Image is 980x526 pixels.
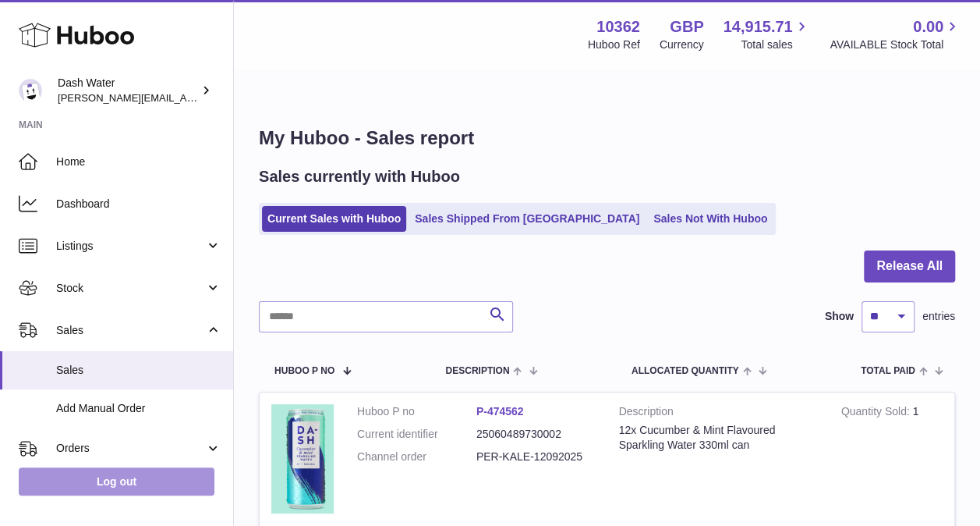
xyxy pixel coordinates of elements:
[262,206,406,232] a: Current Sales with Huboo
[357,404,476,419] dt: Huboo P no
[864,251,955,283] button: Release All
[56,323,205,338] span: Sales
[56,197,221,211] span: Dashboard
[830,16,961,52] a: 0.00 AVAILABLE Stock Total
[913,16,943,37] span: 0.00
[58,76,198,105] div: Dash Water
[357,450,476,464] dt: Channel order
[274,366,334,376] span: Huboo P no
[271,404,334,514] img: 103621727971708.png
[56,239,205,254] span: Listings
[741,37,810,52] span: Total sales
[723,16,810,52] a: 14,915.71 Total sales
[861,366,915,376] span: Total paid
[56,401,221,416] span: Add Manual Order
[58,91,313,104] span: [PERSON_NAME][EMAIL_ADDRESS][DOMAIN_NAME]
[476,405,524,418] a: P-474562
[259,126,955,151] h1: My Huboo - Sales report
[648,206,773,232] a: Sales Not With Huboo
[357,427,476,442] dt: Current identifier
[259,166,460,187] h2: Sales currently with Huboo
[56,155,221,169] span: Home
[830,37,961,52] span: AVAILABLE Stock Total
[596,16,640,37] strong: 10362
[825,309,854,324] label: Show
[19,79,42,102] img: james@dash-water.com
[619,423,818,453] div: 12x Cucumber & Mint Flavoured Sparkling Water 330ml can
[19,467,214,496] a: Log out
[588,37,640,52] div: Huboo Ref
[619,404,818,423] strong: Description
[632,366,739,376] span: ALLOCATED Quantity
[922,309,955,324] span: entries
[56,441,205,456] span: Orders
[476,427,596,442] dd: 25060489730002
[670,16,703,37] strong: GBP
[445,366,509,376] span: Description
[723,16,792,37] span: 14,915.71
[56,363,221,378] span: Sales
[660,37,704,52] div: Currency
[56,281,205,296] span: Stock
[409,206,645,232] a: Sales Shipped From [GEOGRAPHIC_DATA]
[476,450,596,464] dd: PER-KALE-12092025
[841,405,913,421] strong: Quantity Sold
